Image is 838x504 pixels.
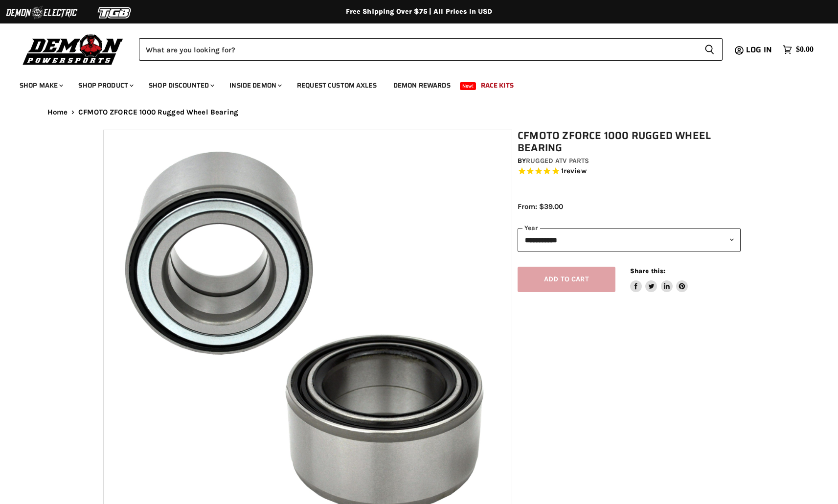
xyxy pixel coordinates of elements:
input: Search [139,38,697,61]
a: Home [47,108,68,116]
h1: CFMOTO ZFORCE 1000 Rugged Wheel Bearing [518,130,741,154]
a: $0.00 [778,43,818,57]
form: Product [139,38,723,61]
aside: Share this: [630,267,688,293]
div: Free Shipping Over $75 | All Prices In USD [28,7,811,16]
span: From: $39.00 [518,202,563,211]
a: Rugged ATV Parts [526,157,589,165]
img: Demon Powersports [20,32,127,67]
nav: Breadcrumbs [28,108,811,116]
span: Share this: [630,267,665,275]
a: Log in [742,46,778,54]
ul: Main menu [12,71,811,95]
span: review [564,167,587,176]
a: Shop Product [71,75,139,95]
span: 1 reviews [561,167,587,176]
span: $0.00 [796,45,814,54]
a: Shop Make [12,75,69,95]
img: TGB Logo 2 [78,3,152,22]
span: CFMOTO ZFORCE 1000 Rugged Wheel Bearing [78,108,238,116]
div: by [518,156,741,166]
span: Log in [746,44,772,56]
img: Demon Electric Logo 2 [5,3,78,22]
button: Search [697,38,723,61]
a: Demon Rewards [386,75,458,95]
a: Request Custom Axles [290,75,384,95]
span: New! [460,82,476,90]
a: Race Kits [474,75,521,95]
a: Inside Demon [222,75,288,95]
span: Rated 5.0 out of 5 stars 1 reviews [518,166,741,177]
select: year [518,228,741,252]
a: Shop Discounted [141,75,220,95]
